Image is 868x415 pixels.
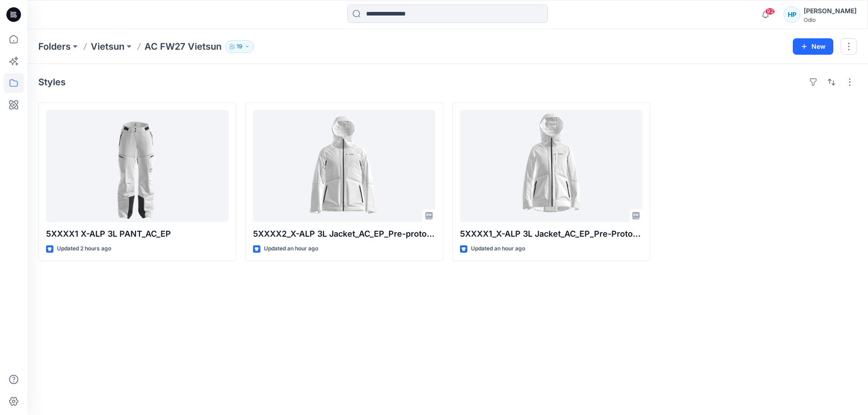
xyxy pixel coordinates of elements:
[784,6,800,23] div: HP
[804,5,857,16] div: [PERSON_NAME]
[264,244,318,254] p: Updated an hour ago
[793,38,833,55] button: New
[460,110,642,222] a: 5XXXX1_X-ALP 3L Jacket_AC_EP_Pre-Proto_GM
[91,40,124,53] a: Vietsun
[145,40,222,53] p: AC FW27 Vietsun
[765,8,775,15] span: 92
[57,244,111,254] p: Updated 2 hours ago
[237,41,243,52] p: 19
[46,110,228,222] a: 5XXXX1 X-ALP 3L PANT_AC_EP
[46,228,228,240] p: 5XXXX1 X-ALP 3L PANT_AC_EP
[253,228,435,240] p: 5XXXX2_X-ALP 3L Jacket_AC_EP_Pre-proto_GM
[225,40,254,53] button: 19
[38,77,66,88] h4: Styles
[38,40,71,53] a: Folders
[253,110,435,222] a: 5XXXX2_X-ALP 3L Jacket_AC_EP_Pre-proto_GM
[804,16,857,23] div: Odlo
[460,228,642,240] p: 5XXXX1_X-ALP 3L Jacket_AC_EP_Pre-Proto_GM
[471,244,525,254] p: Updated an hour ago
